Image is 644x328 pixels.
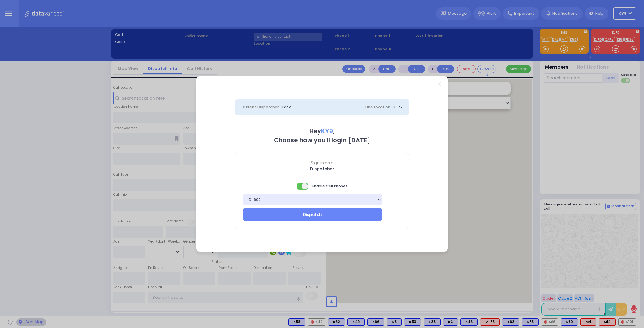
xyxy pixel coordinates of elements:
button: Dispatch [243,208,382,220]
span: Sign in as a [235,160,409,166]
b: Dispatcher [310,166,334,172]
span: Line Location: [365,104,391,110]
a: Close [437,82,441,86]
span: KY72 [280,104,291,110]
span: K-72 [392,104,403,110]
b: Hey , [309,127,335,135]
span: KY9 [321,127,333,135]
span: Enable Cell Phones [297,182,347,191]
span: Current Dispatcher: [241,104,280,110]
b: Choose how you'll login [DATE] [274,136,370,145]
